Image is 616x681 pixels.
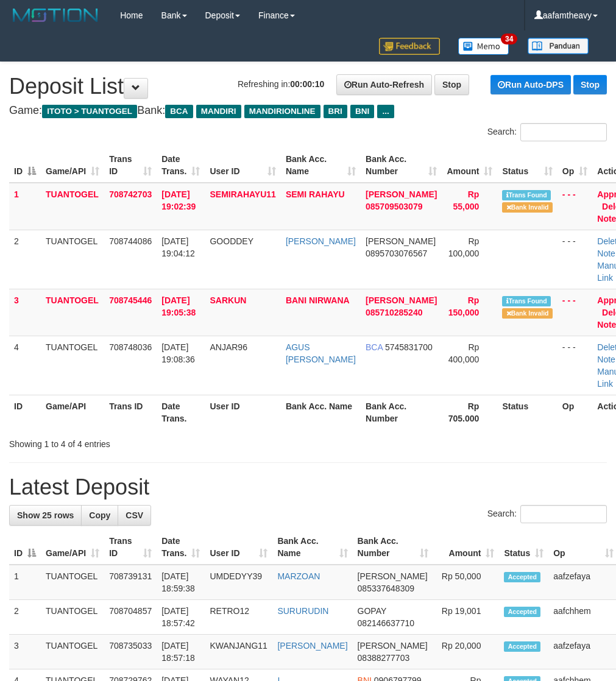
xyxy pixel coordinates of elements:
[597,355,615,364] a: Note
[353,530,434,565] th: Bank Acc. Number: activate to sort column ascending
[448,342,480,364] span: Rp 400,000
[558,148,592,183] th: Op: activate to sort column ascending
[205,395,280,429] th: User ID
[9,475,607,499] h1: Latest Deposit
[9,105,607,117] h4: Game: Bank:
[205,635,272,669] td: KWANJANG11
[336,74,432,95] a: Run Auto-Refresh
[358,571,428,581] span: [PERSON_NAME]
[502,202,552,213] span: Bank is not match
[157,635,205,669] td: [DATE] 18:57:18
[490,75,571,94] a: Run Auto-DPS
[210,295,246,305] span: SARKUN
[528,38,589,54] img: panduan.png
[109,295,152,305] span: 708745446
[558,230,592,289] td: - - -
[558,289,592,336] td: - - -
[286,189,345,199] a: SEMI RAHAYU
[448,295,480,317] span: Rp 150,000
[281,395,361,429] th: Bank Acc. Name
[272,530,352,565] th: Bank Acc. Name: activate to sort column ascending
[358,606,386,616] span: GOPAY
[9,74,607,99] h1: Deposit List
[442,395,497,429] th: Rp 705.000
[502,308,552,319] span: Bank is not match
[9,183,41,230] td: 1
[277,606,328,616] a: SURURUDIN
[9,336,41,395] td: 4
[104,600,157,635] td: 708704857
[210,342,247,352] span: ANJAR96
[157,148,205,183] th: Date Trans.: activate to sort column ascending
[366,189,437,199] span: [PERSON_NAME]
[9,230,41,289] td: 2
[205,148,280,183] th: User ID: activate to sort column ascending
[361,148,442,183] th: Bank Acc. Number: activate to sort column ascending
[487,123,607,141] label: Search:
[448,236,480,258] span: Rp 100,000
[597,249,615,258] a: Note
[502,296,551,306] span: Similar transaction found
[324,105,347,118] span: BRI
[277,571,320,581] a: MARZOAN
[597,214,616,224] a: Note
[104,395,157,429] th: Trans ID
[597,320,616,330] a: Note
[358,641,428,651] span: [PERSON_NAME]
[366,342,383,352] span: BCA
[9,565,41,600] td: 1
[17,510,74,520] span: Show 25 rows
[42,105,137,118] span: ITOTO > TUANTOGEL
[109,189,152,199] span: 708742703
[377,105,394,118] span: ...
[366,249,427,258] span: Copy 0895703076567 to clipboard
[210,189,275,199] span: SEMIRAHAYU11
[366,308,422,317] span: Copy 085710285240 to clipboard
[487,505,607,523] label: Search:
[499,530,548,565] th: Status: activate to sort column ascending
[9,635,41,669] td: 3
[433,635,499,669] td: Rp 20,000
[196,105,241,118] span: MANDIRI
[286,295,350,305] a: BANI NIRWANA
[434,74,469,95] a: Stop
[453,189,480,211] span: Rp 55,000
[238,79,324,89] span: Refreshing in:
[205,600,272,635] td: RETRO12
[558,183,592,230] td: - - -
[497,148,557,183] th: Status: activate to sort column ascending
[458,38,509,55] img: Button%20Memo.svg
[41,148,104,183] th: Game/API: activate to sort column ascending
[433,600,499,635] td: Rp 19,001
[157,600,205,635] td: [DATE] 18:57:42
[366,202,422,211] span: Copy 085709503079 to clipboard
[286,342,356,364] a: AGUS [PERSON_NAME]
[157,530,205,565] th: Date Trans.: activate to sort column ascending
[126,510,143,520] span: CSV
[502,190,551,200] span: Similar transaction found
[210,236,253,246] span: GOODDEY
[165,105,193,118] span: BCA
[41,395,104,429] th: Game/API
[361,395,442,429] th: Bank Acc. Number
[41,565,104,600] td: TUANTOGEL
[442,148,497,183] th: Amount: activate to sort column ascending
[9,289,41,336] td: 3
[281,148,361,183] th: Bank Acc. Name: activate to sort column ascending
[558,336,592,395] td: - - -
[350,105,374,118] span: BNI
[366,236,436,246] span: [PERSON_NAME]
[433,530,499,565] th: Amount: activate to sort column ascending
[157,395,205,429] th: Date Trans.
[244,105,320,118] span: MANDIRIONLINE
[366,295,437,305] span: [PERSON_NAME]
[41,336,104,395] td: TUANTOGEL
[504,641,540,652] span: Accepted
[290,79,324,89] strong: 00:00:10
[81,505,118,526] a: Copy
[104,635,157,669] td: 708735033
[161,189,196,211] span: [DATE] 19:02:39
[358,584,414,593] span: Copy 085337648309 to clipboard
[520,123,607,141] input: Search:
[104,565,157,600] td: 708739131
